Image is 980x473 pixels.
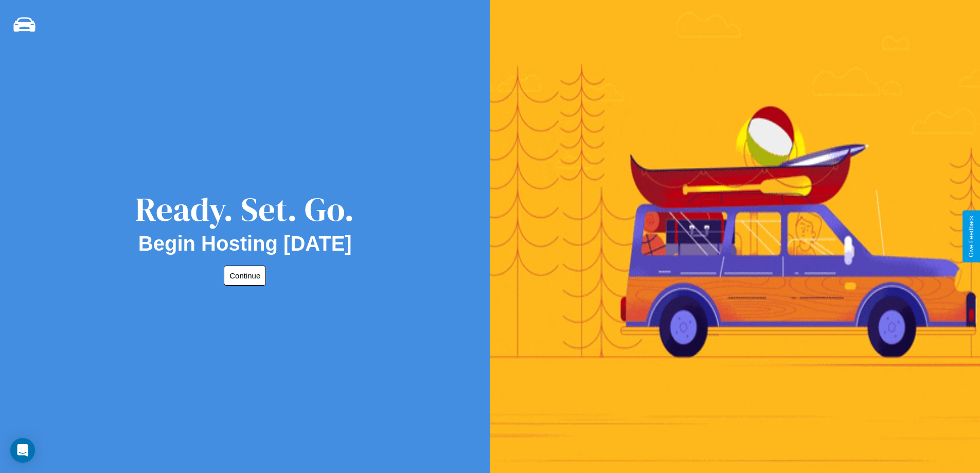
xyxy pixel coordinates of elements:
div: Give Feedback [968,216,975,257]
h2: Begin Hosting [DATE] [138,232,352,255]
div: Ready. Set. Go. [135,186,354,232]
button: Continue [224,266,266,286]
div: Open Intercom Messenger [10,438,35,463]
